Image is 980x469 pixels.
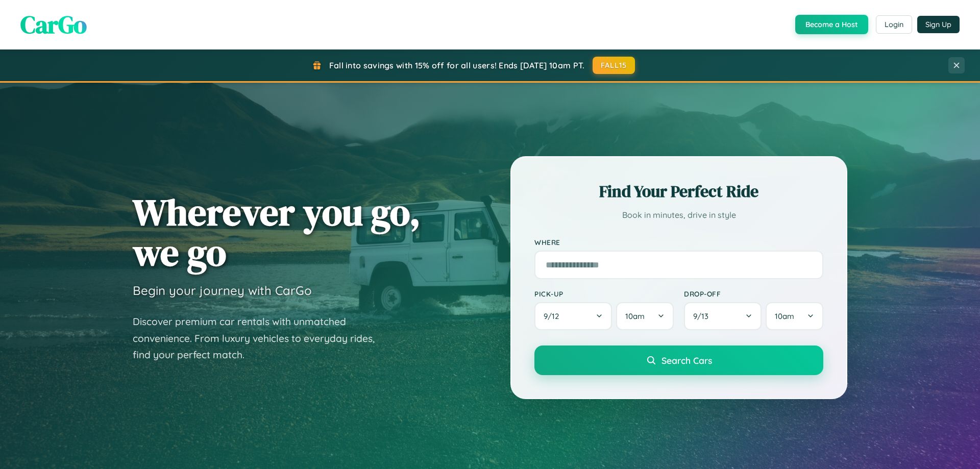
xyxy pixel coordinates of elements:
[661,355,712,366] span: Search Cars
[534,345,823,375] button: Search Cars
[534,208,823,223] p: Book in minutes, drive in style
[593,57,635,74] button: FALL15
[693,311,714,321] span: 9 / 13
[544,311,564,321] span: 9 / 12
[534,302,612,330] button: 9/12
[766,302,823,330] button: 10am
[795,15,868,34] button: Become a Host
[775,311,794,321] span: 10am
[616,302,674,330] button: 10am
[917,16,960,33] button: Sign Up
[534,238,823,246] label: Where
[876,15,912,34] button: Login
[684,302,762,330] button: 9/13
[329,60,585,70] span: Fall into savings with 15% off for all users! Ends [DATE] 10am PT.
[534,180,823,203] h2: Find Your Perfect Ride
[20,8,87,41] span: CarGo
[133,313,388,363] p: Discover premium car rentals with unmatched convenience. From luxury vehicles to everyday rides, ...
[133,192,421,273] h1: Wherever you go, we go
[133,283,312,298] h3: Begin your journey with CarGo
[534,289,674,298] label: Pick-up
[684,289,823,298] label: Drop-off
[625,311,645,321] span: 10am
